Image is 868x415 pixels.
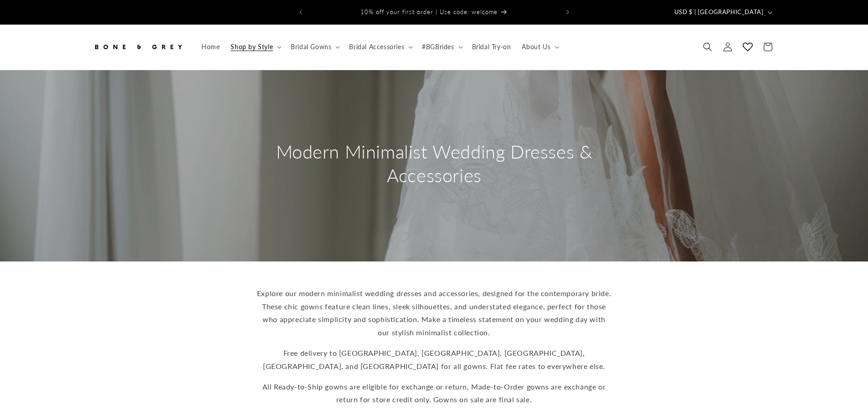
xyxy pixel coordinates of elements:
[669,4,776,21] button: USD $ | [GEOGRAPHIC_DATA]
[285,37,344,56] summary: Bridal Gowns
[196,37,225,56] a: Home
[231,43,273,51] span: Shop by Style
[344,37,416,56] summary: Bridal Accessories
[291,43,331,51] span: Bridal Gowns
[674,8,764,17] span: USD $ | [GEOGRAPHIC_DATA]
[257,347,612,373] p: Free delivery to [GEOGRAPHIC_DATA], [GEOGRAPHIC_DATA], [GEOGRAPHIC_DATA], [GEOGRAPHIC_DATA], and ...
[92,37,184,57] img: Bone and Grey Bridal
[291,4,311,21] button: Previous announcement
[201,43,220,51] span: Home
[698,37,718,57] summary: Search
[89,34,187,61] a: Bone and Grey Bridal
[257,287,612,339] p: Explore our modern minimalist wedding dresses and accessories, designed for the contemporary brid...
[349,43,404,51] span: Bridal Accessories
[360,8,498,15] span: 10% off your first order | Use code: welcome
[472,43,511,51] span: Bridal Try-on
[422,43,454,51] span: #BGBrides
[257,380,612,407] p: All Ready-to-Ship gowns are eligible for exchange or return, Made-to-Order gowns are exchange or ...
[225,37,285,56] summary: Shop by Style
[516,37,563,56] summary: About Us
[416,37,466,56] summary: #BGBrides
[467,37,517,56] a: Bridal Try-on
[247,140,621,187] h2: Modern Minimalist Wedding Dresses & Accessories
[522,43,550,51] span: About Us
[558,4,578,21] button: Next announcement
